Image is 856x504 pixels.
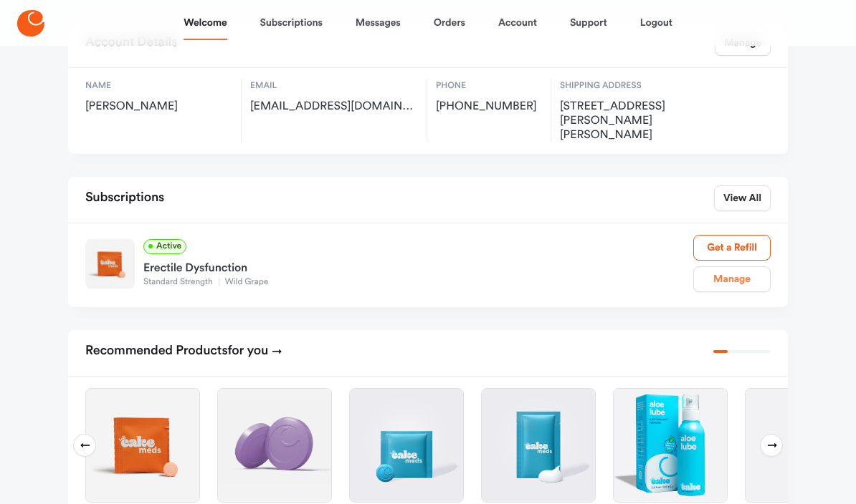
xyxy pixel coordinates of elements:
[143,255,693,278] div: Erectile Dysfunction
[640,6,672,40] a: Logout
[560,100,714,143] span: 14490 Zimmerman Lane, Rogers, US, 72756
[356,6,401,40] a: Messages
[714,186,771,212] a: View All
[614,389,727,503] img: Aloe Lube – 3.3 oz
[350,389,463,503] img: Libido Lift Rx For Her
[219,278,274,287] span: Wild Grape
[218,389,331,503] img: Stamina – Last Longer
[85,186,164,212] h2: Subscriptions
[85,100,232,115] span: [PERSON_NAME]
[184,6,227,40] a: Welcome
[85,339,282,365] h2: Recommended Products
[250,100,418,115] span: jeffparson007@gmail.com
[560,80,714,93] span: Shipping Address
[498,6,537,40] a: Account
[143,240,186,255] span: Active
[143,278,219,287] span: Standard Strength
[434,6,465,40] a: Orders
[85,80,232,93] span: Name
[436,80,542,93] span: Phone
[250,80,418,93] span: Email
[143,255,693,289] a: Erectile DysfunctionStandard StrengthWild Grape
[570,6,607,40] a: Support
[482,389,595,503] img: O-Cream Rx for Her
[260,6,323,40] a: Subscriptions
[693,236,771,261] a: Get a Refill
[86,389,199,503] img: Cake ED Meds
[85,240,135,289] img: Standard Strength
[436,100,542,115] span: [PHONE_NUMBER]
[228,345,269,358] span: for you
[693,267,771,293] a: Manage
